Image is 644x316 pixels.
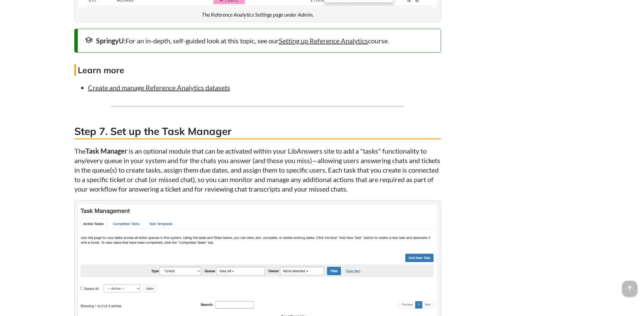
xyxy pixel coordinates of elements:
h4: Learn more [74,64,441,76]
a: arrow_upward [622,281,637,290]
p: The is an optional module that can be activated within your LibAnswers site to add a "tasks" func... [74,146,441,194]
span: school [85,36,93,44]
figcaption: The Reference Analytics Settings page under Admin. [202,11,313,18]
a: Setting up Reference Analytics [279,37,368,45]
div: For an in-depth, self-guided look at this topic, see our course. [85,36,434,45]
span: arrow_upward [622,281,637,296]
strong: SpringyU: [96,37,126,45]
strong: Task Manager [86,147,129,155]
a: Create and manage Reference Analytics datasets [88,83,230,92]
h3: Step 7. Set up the Task Manager [74,124,441,139]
